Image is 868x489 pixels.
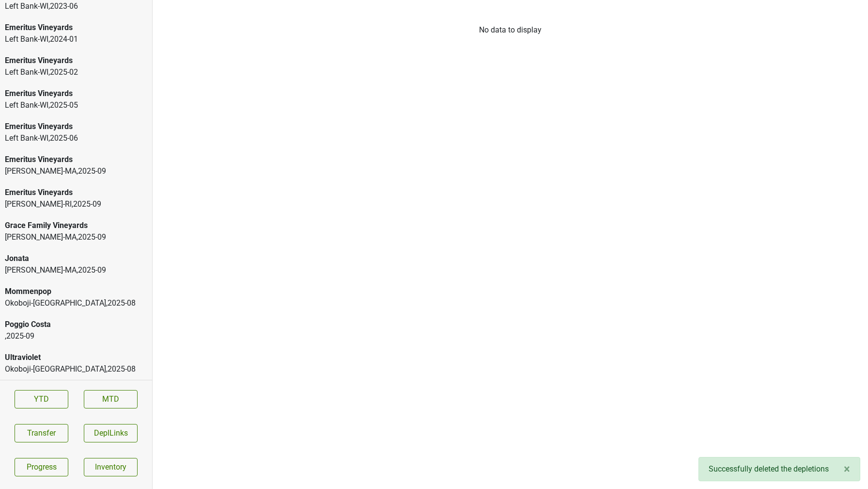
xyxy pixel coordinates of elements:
div: [PERSON_NAME]-RI , 2025 - 09 [5,198,147,210]
a: YTD [15,390,68,408]
div: Okoboji-[GEOGRAPHIC_DATA] , 2025 - 08 [5,363,147,375]
div: Grace Family Vineyards [5,220,147,231]
div: [PERSON_NAME]-MA , 2025 - 09 [5,231,147,243]
div: Mommenpop [5,286,147,297]
div: Emeritus Vineyards [5,154,147,165]
div: Emeritus Vineyards [5,22,147,33]
div: , 2025 - 09 [5,330,147,342]
div: Left Bank-WI , 2023 - 06 [5,0,147,12]
div: Emeritus Vineyards [5,55,147,66]
div: Left Bank-WI , 2025 - 02 [5,66,147,78]
a: Inventory [84,458,138,476]
div: No data to display [153,24,868,36]
div: Left Bank-WI , 2025 - 05 [5,99,147,111]
div: [PERSON_NAME]-MA , 2025 - 09 [5,264,147,276]
div: Jonata [5,253,147,264]
span: × [844,462,850,476]
div: Okoboji-[GEOGRAPHIC_DATA] , 2025 - 08 [5,297,147,309]
div: Emeritus Vineyards [5,121,147,132]
div: Emeritus Vineyards [5,88,147,99]
div: Left Bank-WI , 2024 - 01 [5,33,147,45]
button: Transfer [15,424,68,442]
a: Progress [15,458,68,476]
div: Ultraviolet [5,352,147,363]
a: MTD [84,390,138,408]
button: DeplLinks [84,424,138,442]
div: Emeritus Vineyards [5,187,147,198]
div: [PERSON_NAME]-MA , 2025 - 09 [5,165,147,177]
div: Left Bank-WI , 2025 - 06 [5,132,147,144]
div: Poggio Costa [5,319,147,330]
div: Successfully deleted the depletions [698,457,860,481]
